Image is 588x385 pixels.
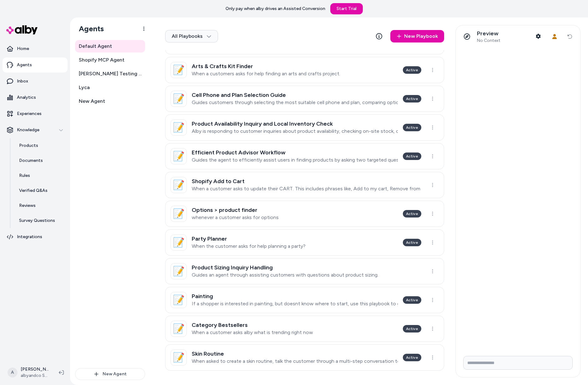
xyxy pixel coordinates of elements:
[403,152,421,160] div: Active
[19,217,55,224] p: Survey Questions
[74,24,104,33] h1: Agents
[192,207,279,213] h3: Options > product finder
[192,149,398,156] h3: Efficient Product Advisor Workflow
[165,143,444,169] a: 📝Efficient Product Advisor WorkflowGuides the agent to efficiently assist users in finding produc...
[165,229,444,256] a: 📝Party PlannerWhen the customer asks for help planning a party?Active
[192,99,398,106] p: Guides customers through selecting the most suitable cell phone and plan, comparing options, and ...
[403,296,421,304] div: Active
[165,201,444,227] a: 📝Options > product finderwhenever a customer asks for optionsActive
[192,71,340,77] p: When a customers asks for help finding an arts and crafts project.
[403,210,421,217] div: Active
[226,6,325,12] p: Only pay when alby drives an Assisted Conversion
[477,30,500,37] p: Preview
[19,187,48,194] p: Verified Q&As
[192,351,398,357] h3: Skin Routine
[192,128,398,134] p: Alby is responding to customer inquiries about product availability, checking on-site stock, or i...
[4,362,54,382] button: A[PERSON_NAME]albyandco SolCon
[8,367,18,377] span: A
[192,243,306,249] p: When the customer asks for help planning a party?
[165,287,444,313] a: 📝PaintingIf a shopper is interested in painting, but doesnt know where to start, use this playboo...
[403,66,421,74] div: Active
[192,121,398,127] h3: Product Availability Inquiry and Local Inventory Check
[170,206,187,222] div: 📝
[79,42,112,50] span: Default Agent
[403,124,421,131] div: Active
[192,358,398,364] p: When asked to create a skin routine, talk the customer through a multi-step conversation to find ...
[192,264,378,271] h3: Product Sizing Inquiry Handling
[330,3,363,14] a: Start Trial
[21,372,49,379] span: albyandco SolCon
[192,178,421,184] h3: Shopify Add to Cart
[170,292,187,308] div: 📝
[3,122,68,137] button: Knowledge
[403,95,421,102] div: Active
[75,54,145,66] a: Shopify MCP Agent
[3,106,68,121] a: Experiences
[192,63,340,69] h3: Arts & Crafts Kit Finder
[17,234,42,240] p: Integrations
[165,344,444,371] a: 📝Skin RoutineWhen asked to create a skin routine, talk the customer through a multi-step conversa...
[75,67,145,80] a: [PERSON_NAME] Testing - Shopify MCP Agent
[165,172,444,198] a: 📝Shopify Add to CartWhen a customer asks to update their CART. This includes phrases like, Add to...
[192,186,421,192] p: When a customer asks to update their CART. This includes phrases like, Add to my cart, Remove fro...
[170,349,187,366] div: 📝
[75,95,145,107] a: New Agent
[192,157,398,163] p: Guides the agent to efficiently assist users in finding products by asking two targeted questions...
[13,198,68,213] a: Reviews
[477,38,500,43] span: No Context
[172,33,211,39] span: All Playbooks
[165,86,444,112] a: 📝Cell Phone and Plan Selection GuideGuides customers through selecting the most suitable cell pho...
[13,168,68,183] a: Rules
[79,70,143,77] span: [PERSON_NAME] Testing - Shopify MCP Agent
[192,92,398,98] h3: Cell Phone and Plan Selection Guide
[17,127,39,133] p: Knowledge
[17,46,29,52] p: Home
[75,40,145,52] a: Default Agent
[17,62,32,68] p: Agents
[79,84,90,91] span: Lyca
[403,239,421,246] div: Active
[19,157,43,164] p: Documents
[17,78,28,84] p: Inbox
[170,234,187,251] div: 📝
[170,119,187,136] div: 📝
[192,329,313,336] p: When a customer asks alby what is trending right now
[390,30,444,42] a: New Playbook
[170,62,187,78] div: 📝
[13,183,68,198] a: Verified Q&As
[13,153,68,168] a: Documents
[192,236,306,242] h3: Party Planner
[19,172,30,179] p: Rules
[463,356,573,370] input: Write your prompt here
[3,229,68,244] a: Integrations
[19,142,38,149] p: Products
[170,91,187,107] div: 📝
[192,272,378,278] p: Guides an agent through assisting customers with questions about product sizing.
[6,25,38,34] img: alby Logo
[192,322,313,328] h3: Category Bestsellers
[165,57,444,83] a: 📝Arts & Crafts Kit FinderWhen a customers asks for help finding an arts and crafts project.Active
[165,258,444,284] a: 📝Product Sizing Inquiry HandlingGuides an agent through assisting customers with questions about ...
[17,94,36,101] p: Analytics
[19,202,36,209] p: Reviews
[192,301,398,307] p: If a shopper is interested in painting, but doesnt know where to start, use this playbook to guid...
[165,30,218,42] button: All Playbooks
[170,177,187,193] div: 📝
[3,90,68,105] a: Analytics
[3,74,68,89] a: Inbox
[3,41,68,56] a: Home
[403,354,421,361] div: Active
[75,368,145,380] button: New Agent
[13,213,68,228] a: Survey Questions
[170,263,187,279] div: 📝
[17,111,42,117] p: Experiences
[21,366,49,372] p: [PERSON_NAME]
[192,214,279,221] p: whenever a customer asks for options
[170,321,187,337] div: 📝
[75,81,145,94] a: Lyca
[192,293,398,299] h3: Painting
[170,148,187,164] div: 📝
[79,56,124,64] span: Shopify MCP Agent
[403,325,421,332] div: Active
[13,138,68,153] a: Products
